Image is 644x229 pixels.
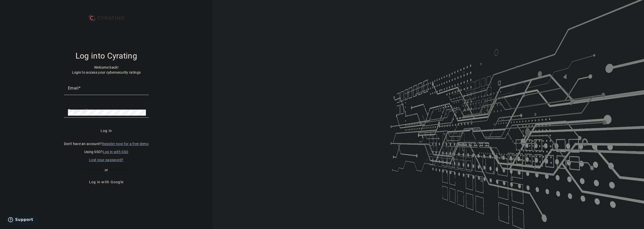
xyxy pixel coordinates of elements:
a: Lost your password? [89,158,124,162]
iframe: Opens a widget where you can find more information [5,214,39,226]
button: Log in with Google [85,177,128,187]
span: Log in with Google [89,179,124,185]
mat-label: Email [68,85,79,90]
g: CYRATING [98,16,124,20]
p: Don't have an account? [64,141,149,146]
div: or [68,167,145,172]
mat-label: Password [68,108,87,113]
p: Using SSO? [64,149,149,154]
a: Log in with SSO [103,150,129,154]
a: Register now for a free demo [102,142,149,146]
p: Welcome back! Login to access your cybersecurity ratings [64,65,149,75]
h3: Log into Cyrating [64,51,149,61]
button: Log in [87,126,125,135]
span: Log in [101,128,112,133]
